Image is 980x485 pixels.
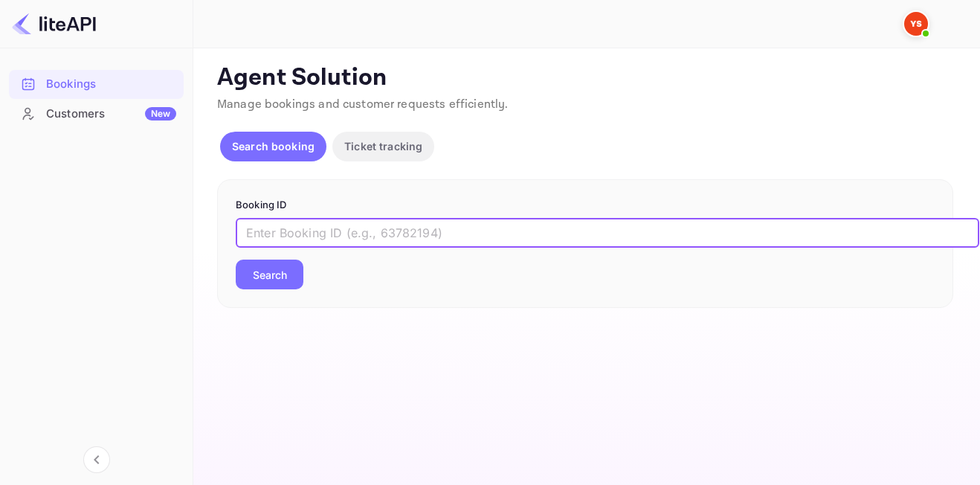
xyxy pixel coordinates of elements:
[12,12,96,36] img: LiteAPI logo
[236,218,979,248] input: Enter Booking ID (e.g., 63782194)
[46,76,176,93] div: Bookings
[904,12,928,36] img: Yandex Support
[9,70,184,97] a: Bookings
[83,446,110,473] button: Collapse navigation
[145,107,176,121] div: New
[344,138,422,154] p: Ticket tracking
[236,260,303,289] button: Search
[236,198,935,213] p: Booking ID
[217,97,509,112] span: Manage bookings and customer requests efficiently.
[9,70,184,99] div: Bookings
[9,100,184,129] div: CustomersNew
[46,106,176,123] div: Customers
[232,138,315,154] p: Search booking
[217,63,953,93] p: Agent Solution
[9,100,184,127] a: CustomersNew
